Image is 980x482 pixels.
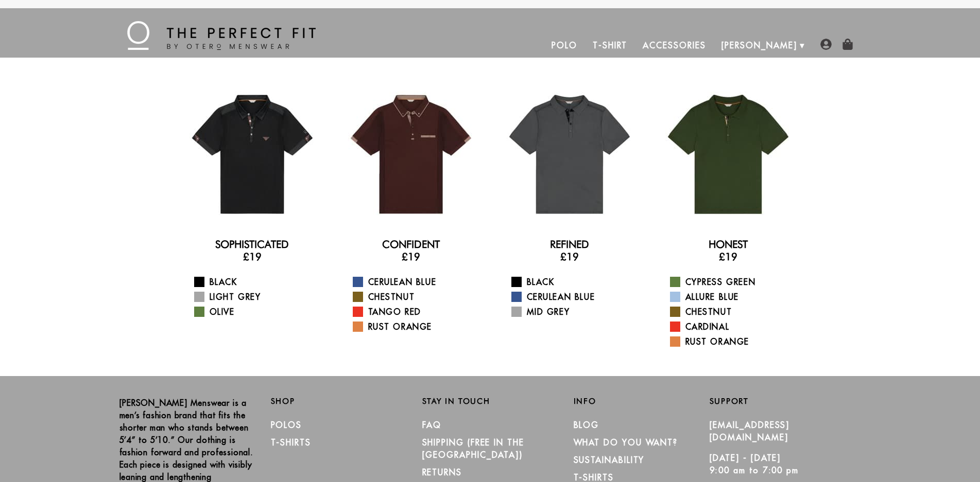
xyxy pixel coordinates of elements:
[271,420,302,430] a: Polos
[574,455,645,465] a: Sustainability
[353,306,482,318] a: Tango Red
[181,251,323,263] h3: £19
[271,397,407,406] h2: Shop
[657,251,799,263] h3: £19
[670,276,799,288] a: Cypress Green
[670,291,799,303] a: Allure Blue
[422,437,524,460] a: SHIPPING (Free in the [GEOGRAPHIC_DATA])
[544,33,585,58] a: Polo
[127,21,316,50] img: The Perfect Fit - by Otero Menswear - Logo
[710,452,846,476] p: [DATE] - [DATE] 9:00 am to 7:00 pm
[714,33,805,58] a: [PERSON_NAME]
[574,397,710,406] h2: Info
[709,238,748,251] a: Honest
[710,397,861,406] h2: Support
[422,397,558,406] h2: Stay in Touch
[710,420,790,442] a: [EMAIL_ADDRESS][DOMAIN_NAME]
[353,276,482,288] a: Cerulean Blue
[635,33,713,58] a: Accessories
[820,39,832,50] img: user-account-icon.png
[498,251,641,263] h3: £19
[585,33,635,58] a: T-Shirt
[353,320,482,333] a: Rust Orange
[511,276,641,288] a: Black
[550,238,589,251] a: Refined
[842,39,853,50] img: shopping-bag-icon.png
[670,320,799,333] a: Cardinal
[511,306,641,318] a: Mid Grey
[194,276,323,288] a: Black
[670,335,799,348] a: Rust Orange
[422,420,442,430] a: FAQ
[422,467,462,477] a: RETURNS
[215,238,289,251] a: Sophisticated
[194,291,323,303] a: Light Grey
[340,251,482,263] h3: £19
[574,437,678,448] a: What Do You Want?
[670,306,799,318] a: Chestnut
[194,306,323,318] a: Olive
[574,420,599,430] a: Blog
[511,291,641,303] a: Cerulean Blue
[271,437,311,448] a: T-Shirts
[353,291,482,303] a: Chestnut
[382,238,440,251] a: Confident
